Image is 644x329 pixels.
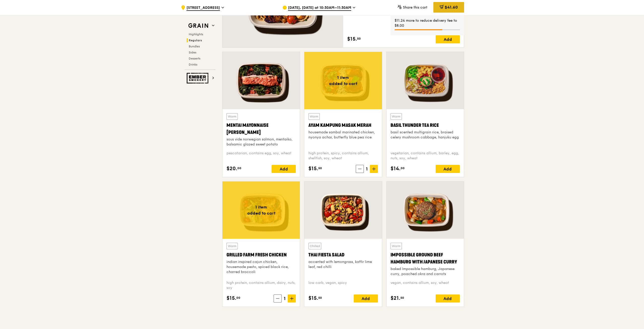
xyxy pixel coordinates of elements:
[227,243,238,249] div: Warm
[227,251,296,258] div: Grilled Farm Fresh Chicken
[227,165,237,172] span: $20.
[318,166,322,170] span: 50
[391,165,401,172] span: $14.
[189,63,197,66] span: Drinks
[186,5,220,11] span: [STREET_ADDRESS]
[189,57,200,60] span: Desserts
[354,294,378,303] div: Add
[436,294,460,303] div: Add
[187,21,210,30] img: Grain web logo
[391,113,402,120] div: Warm
[227,122,296,136] div: Mentai Mayonnaise [PERSON_NAME]
[403,5,427,10] span: Share this cart
[401,166,405,170] span: 00
[237,166,241,170] span: 00
[282,295,288,302] span: 1
[308,130,378,140] div: housemade sambal marinated chicken, nyonya achar, butterfly blue pea rice
[308,122,378,129] div: Ayam Kampung Masak Merah
[236,296,240,300] span: 00
[445,5,458,10] span: $41.60
[436,165,460,173] div: Add
[436,35,460,43] div: Add
[391,280,460,290] div: vegan, contains allium, soy, wheat
[308,113,320,120] div: Warm
[227,113,238,120] div: Warm
[318,296,322,300] span: 50
[227,280,296,290] div: high protein, contains allium, dairy, nuts, soy
[308,280,378,290] div: low carb, vegan, spicy
[364,165,370,172] span: 1
[187,73,210,83] img: Ember Smokery web logo
[391,122,460,129] div: Basil Thunder Tea Rice
[308,243,321,249] div: Chilled
[391,251,460,265] div: Impossible Ground Beef Hamburg with Japanese Curry
[395,18,460,28] div: $11.24 more to reduce delivery fee to $8.00
[347,35,357,43] span: $15.
[357,37,361,41] span: 50
[189,51,196,54] span: Sides
[227,259,296,275] div: indian inspired cajun chicken, housemade pesto, spiced black rice, charred broccoli
[308,294,318,302] span: $15.
[272,165,296,173] div: Add
[189,45,200,48] span: Bundles
[391,243,402,249] div: Warm
[391,294,400,302] span: $21.
[391,266,460,277] div: baked Impossible hamburg, Japanese curry, poached okra and carrots
[308,259,378,270] div: accented with lemongrass, kaffir lime leaf, red chilli
[391,151,460,161] div: vegetarian, contains allium, barley, egg, nuts, soy, wheat
[391,130,460,140] div: basil scented multigrain rice, braised celery mushroom cabbage, hanjuku egg
[189,33,203,36] span: Highlights
[227,294,236,302] span: $15.
[227,137,296,147] div: sous vide norwegian salmon, mentaiko, balsamic glazed sweet potato
[288,5,351,11] span: [DATE], [DATE] at 10:30AM–11:30AM
[189,39,202,42] span: Regulars
[308,251,378,258] div: Thai Fiesta Salad
[227,151,296,161] div: pescatarian, contains egg, soy, wheat
[400,296,404,300] span: 50
[308,151,378,161] div: high protein, spicy, contains allium, shellfish, soy, wheat
[308,165,318,172] span: $15.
